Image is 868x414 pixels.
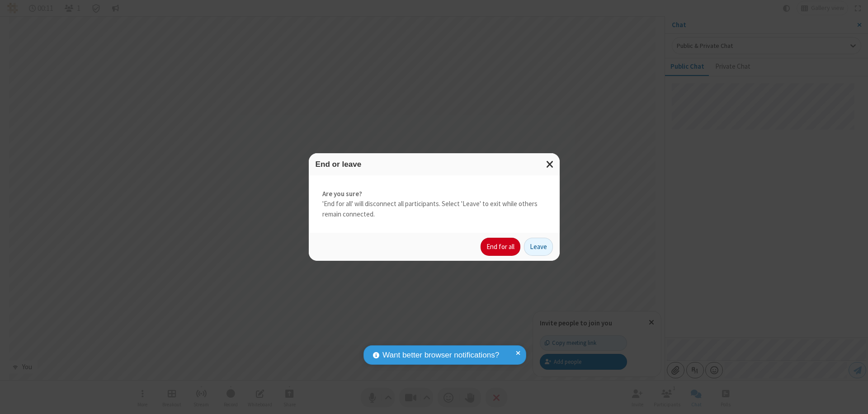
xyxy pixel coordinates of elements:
button: Leave [524,238,553,256]
div: 'End for all' will disconnect all participants. Select 'Leave' to exit while others remain connec... [309,175,560,233]
button: Close modal [541,153,560,175]
span: Want better browser notifications? [382,349,499,361]
h3: End or leave [316,160,553,169]
strong: Are you sure? [322,189,546,199]
button: End for all [481,238,520,256]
